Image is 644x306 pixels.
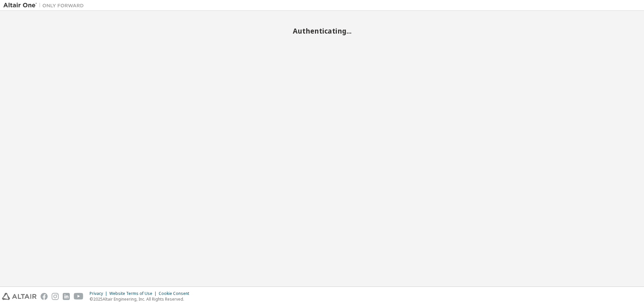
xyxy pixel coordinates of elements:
img: facebook.svg [41,293,48,300]
p: © 2025 Altair Engineering, Inc. All Rights Reserved. [90,296,193,302]
div: Cookie Consent [159,291,193,296]
div: Website Terms of Use [109,291,159,296]
img: Altair One [3,2,87,9]
img: linkedin.svg [63,293,70,300]
img: altair_logo.svg [2,293,37,300]
h2: Authenticating... [3,27,641,35]
div: Privacy [90,291,109,296]
img: instagram.svg [52,293,59,300]
img: youtube.svg [74,293,84,300]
